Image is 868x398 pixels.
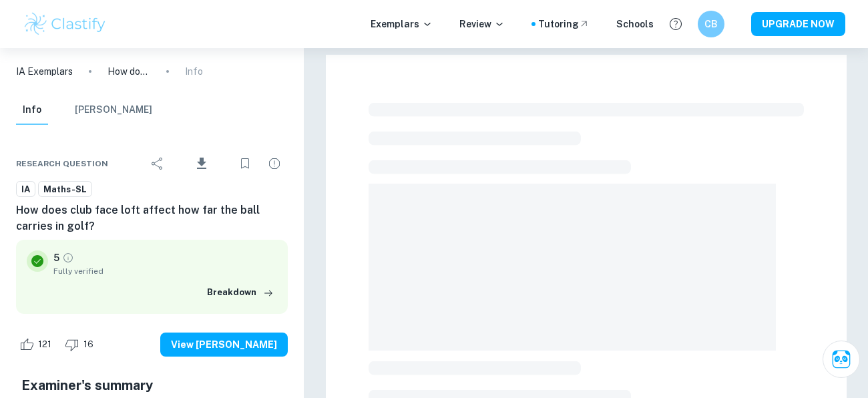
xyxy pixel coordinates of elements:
span: Maths-SL [39,183,91,196]
p: How does club face loft affect how far the ball carries in golf? [107,64,150,79]
button: Ask Clai [823,341,860,378]
span: 121 [31,338,59,351]
button: [PERSON_NAME] [75,95,152,125]
div: Report issue [261,150,288,177]
span: 16 [76,338,101,351]
button: View [PERSON_NAME] [160,333,288,357]
button: UPGRADE NOW [751,12,845,36]
button: Help and Feedback [664,13,687,35]
span: IA [17,183,35,196]
button: CB [698,11,724,37]
p: Review [459,17,505,31]
h6: How does club face loft affect how far the ball carries in golf? [16,202,288,234]
button: Breakdown [204,282,277,303]
a: Tutoring [538,17,590,31]
a: Maths-SL [38,181,92,198]
div: Download [174,146,229,181]
a: Schools [616,17,654,31]
p: 5 [53,250,59,265]
span: Fully verified [53,265,277,277]
div: Share [144,150,171,177]
p: Info [185,64,203,79]
span: Research question [16,158,108,170]
div: Bookmark [232,150,258,177]
a: IA Exemplars [16,64,73,79]
button: Info [16,95,48,125]
h5: Examiner's summary [21,375,282,395]
a: Grade fully verified [62,252,74,264]
img: Clastify logo [23,11,107,37]
h6: CB [704,17,719,31]
div: Dislike [61,334,101,355]
p: Exemplars [371,17,433,31]
a: IA [16,181,35,198]
div: Like [16,334,59,355]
